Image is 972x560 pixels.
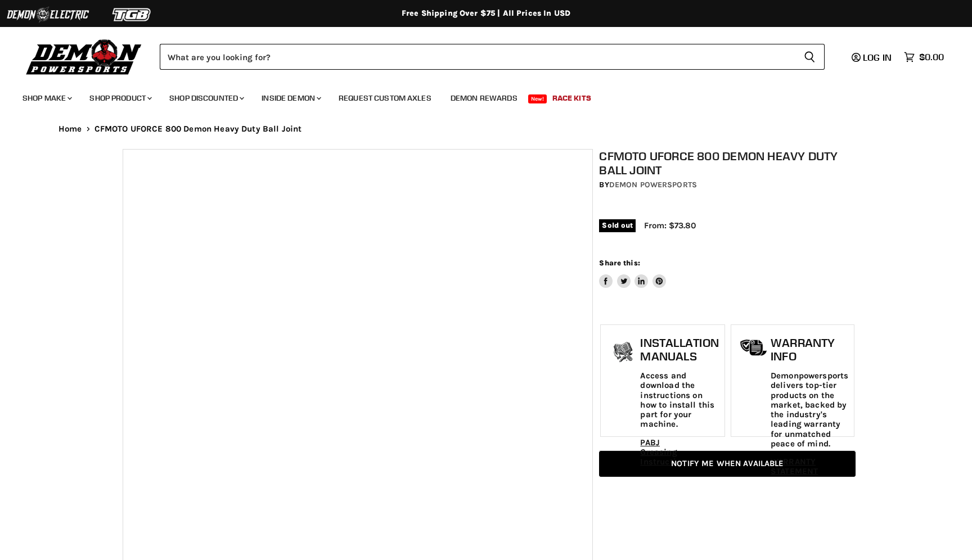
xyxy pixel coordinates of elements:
[640,336,718,363] h1: Installation Manuals
[253,87,328,110] a: Inside Demon
[161,87,251,110] a: Shop Discounted
[58,124,82,134] a: Home
[544,87,600,110] a: Race Kits
[919,52,944,62] span: $0.00
[644,220,696,231] span: From: $73.80
[81,87,159,110] a: Shop Product
[442,87,526,110] a: Demon Rewards
[160,44,795,70] input: Search
[330,87,440,110] a: Request Custom Axles
[599,149,856,177] h1: CFMOTO UFORCE 800 Demon Heavy Duty Ball Joint
[22,37,146,76] img: Demon Powersports
[36,8,936,19] div: Free Shipping Over $75 | All Prices In USD
[740,339,768,356] img: warranty-icon.png
[528,94,547,103] span: New!
[898,49,949,65] a: $0.00
[640,438,690,467] a: PABJ Greasing Instructions
[94,124,302,134] span: CFMOTO UFORCE 800 Demon Heavy Duty Ball Joint
[609,339,637,367] img: install_manual-icon.png
[160,44,825,70] form: Product
[847,52,898,62] a: Log in
[771,371,848,449] p: Demonpowersports delivers top-tier products on the market, backed by the industry's leading warra...
[14,87,79,110] a: Shop Make
[599,219,636,232] span: Sold out
[14,82,941,110] ul: Main menu
[771,336,848,363] h1: Warranty Info
[640,371,718,430] p: Access and download the instructions on how to install this part for your machine.
[609,180,697,189] a: Demon Powersports
[6,4,90,25] img: Demon Electric Logo 2
[795,44,825,70] button: Search
[771,457,818,476] a: WARRANTY STATEMENT
[90,4,174,25] img: TGB Logo 2
[599,451,856,477] a: Notify Me When Available
[36,124,936,134] nav: Breadcrumbs
[599,259,640,267] span: Share this:
[599,258,666,288] aside: Share this:
[863,52,892,63] span: Log in
[599,179,856,191] div: by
